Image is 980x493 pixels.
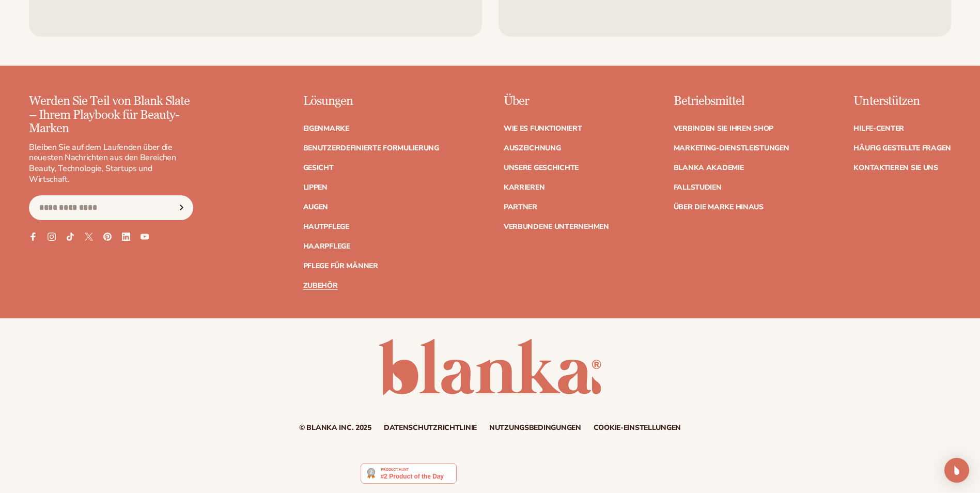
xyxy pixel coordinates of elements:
a: Cookie-Einstellungen [594,424,681,432]
font: Über [504,94,529,109]
font: Betriebsmittel [674,94,745,109]
a: Blanka Akademie [674,164,744,172]
a: Über die Marke hinaus [674,204,764,211]
a: Unsere Geschichte [504,164,579,172]
a: Lippen [303,184,328,191]
p: Bleiben Sie auf dem Laufenden über die neuesten Nachrichten aus den Bereichen Beauty, Technologie... [29,142,193,185]
a: Haarpflege [303,243,350,250]
a: Marketing-Dienstleistungen [674,145,789,152]
p: Werden Sie Teil von Blank Slate – Ihrem Playbook für Beauty-Marken [29,95,193,135]
a: Gesicht [303,164,334,172]
a: Hilfe-Center [853,125,904,132]
a: Datenschutzrichtlinie [384,424,477,432]
a: Zubehör [303,282,338,289]
a: Hautpflege [303,223,349,230]
img: Blanka - Starten Sie eine Beauty- oder Kosmetiklinie in weniger als 5 Minuten | Produkt-Jagd [361,463,456,484]
a: Häufig gestellte Fragen [853,145,951,152]
a: Verbundene unternehmen [504,223,609,230]
a: Benutzerdefinierte Formulierung [303,145,439,152]
div: Öffnen Sie den Intercom Messenger [944,458,969,483]
a: Partner [504,204,537,211]
small: © Blanka Inc. 2025 [299,423,371,433]
a: Wie es funktioniert [504,125,582,132]
iframe: Customer reviews powered by Trustpilot [464,463,619,489]
button: Abonnieren [170,195,193,220]
a: Kontaktieren Sie uns [853,164,938,172]
font: Unterstützen [853,94,919,109]
a: Auszeichnung [504,145,561,152]
font: Lösungen [303,94,353,109]
a: Fallstudien [674,184,722,191]
a: Augen [303,204,329,211]
a: Karrieren [504,184,545,191]
a: Verbinden Sie Ihren Shop [674,125,773,132]
a: Pflege für Männer [303,263,378,270]
a: Eigenmarke [303,125,349,132]
a: Nutzungsbedingungen [489,424,581,432]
